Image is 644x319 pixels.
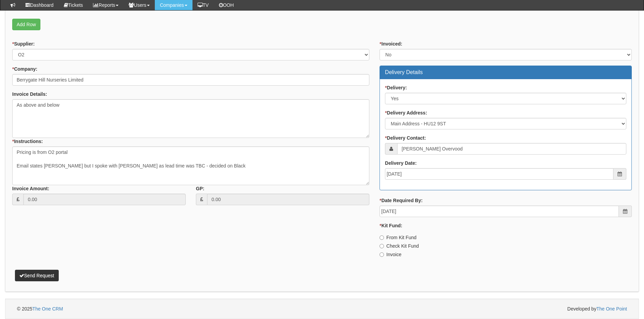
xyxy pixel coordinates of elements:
[17,306,63,312] span: © 2025
[380,244,384,248] input: Check Kit Fund
[385,69,626,75] h3: Delivery Details
[385,84,407,91] label: Delivery:
[380,243,419,249] label: Check Kit Fund
[12,19,40,30] a: Add Row
[385,135,426,141] label: Delivery Contact:
[15,270,59,281] button: Send Request
[380,40,402,47] label: Invoiced:
[12,91,47,98] label: Invoice Details:
[380,222,402,229] label: Kit Fund:
[32,306,63,312] a: The One CRM
[385,109,427,116] label: Delivery Address:
[596,306,627,312] a: The One Point
[12,185,49,192] label: Invoice Amount:
[380,235,384,240] input: From Kit Fund
[380,252,384,257] input: Invoice
[12,138,43,145] label: Instructions:
[380,251,401,258] label: Invoice
[380,197,423,204] label: Date Required By:
[196,185,204,192] label: GP:
[12,66,37,72] label: Company:
[385,160,417,166] label: Delivery Date:
[12,40,35,47] label: Supplier:
[567,305,627,312] span: Developed by
[380,234,417,241] label: From Kit Fund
